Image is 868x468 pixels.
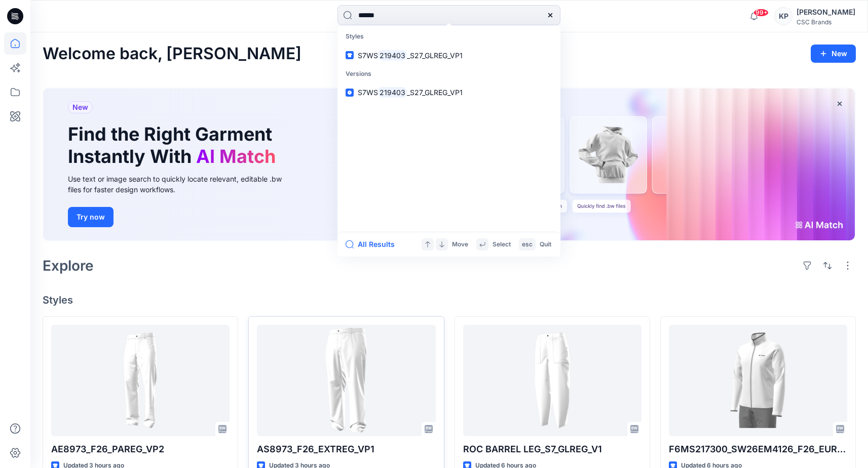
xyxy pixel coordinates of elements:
h4: Styles [43,294,856,306]
a: S7WS219403_S27_GLREG_VP1 [339,83,558,102]
button: New [811,45,856,63]
span: _S27_GLREG_VP1 [407,51,463,60]
span: S7WS [358,88,378,97]
mark: 219403 [378,87,407,98]
span: New [72,101,88,113]
a: ROC BARREL LEG_S7_GLREG_V1 [463,325,641,436]
mark: 219403 [378,50,407,61]
p: Select [493,239,511,250]
p: Move [452,239,468,250]
p: F6MS217300_SW26EM4126_F26_EUREG_VFA [669,442,847,456]
span: 99+ [753,9,769,17]
p: ROC BARREL LEG_S7_GLREG_V1 [463,442,641,456]
p: Versions [339,65,558,83]
span: S7WS [358,51,378,60]
p: AE8973_F26_PAREG_VP2 [51,442,230,456]
span: _S27_GLREG_VP1 [407,88,463,97]
p: Quit [540,239,551,250]
h2: Explore [43,258,94,274]
span: AI Match [196,145,276,167]
div: Use text or image search to quickly locate relevant, editable .bw files for faster design workflows. [68,174,296,195]
div: CSC Brands [797,18,855,26]
a: F6MS217300_SW26EM4126_F26_EUREG_VFA [669,325,847,436]
a: AS8973_F26_EXTREG_VP1 [257,325,435,436]
p: AS8973_F26_EXTREG_VP1 [257,442,435,456]
a: AE8973_F26_PAREG_VP2 [51,325,230,436]
h2: Welcome back, [PERSON_NAME] [43,45,301,63]
a: S7WS219403_S27_GLREG_VP1 [339,46,558,65]
h1: Find the Right Garment Instantly With [68,123,281,167]
div: [PERSON_NAME] [797,6,855,18]
p: esc [522,239,533,250]
p: Styles [339,27,558,46]
button: Try now [68,207,114,227]
div: KP [774,7,792,25]
button: All Results [346,238,401,250]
